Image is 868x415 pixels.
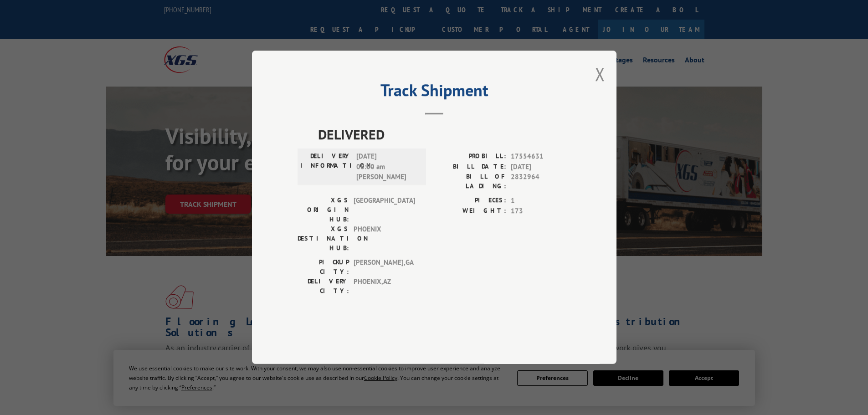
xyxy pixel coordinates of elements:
[511,152,571,162] span: 17554631
[434,172,506,191] label: BILL OF LADING:
[434,162,506,172] label: BILL DATE:
[434,206,506,216] label: WEIGHT:
[298,277,349,296] label: DELIVERY CITY:
[356,152,418,183] span: [DATE] 08:00 am [PERSON_NAME]
[300,152,352,183] label: DELIVERY INFORMATION:
[298,84,571,101] h2: Track Shipment
[354,196,415,225] span: [GEOGRAPHIC_DATA]
[298,258,349,277] label: PICKUP CITY:
[434,152,506,162] label: PROBILL:
[354,277,415,296] span: PHOENIX , AZ
[354,225,415,253] span: PHOENIX
[511,206,571,216] span: 173
[595,62,605,86] button: Close modal
[511,162,571,172] span: [DATE]
[511,196,571,206] span: 1
[434,196,506,206] label: PIECES:
[511,172,571,191] span: 2832964
[298,225,349,253] label: XGS DESTINATION HUB:
[318,124,571,145] span: DELIVERED
[354,258,415,277] span: [PERSON_NAME] , GA
[298,196,349,225] label: XGS ORIGIN HUB:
